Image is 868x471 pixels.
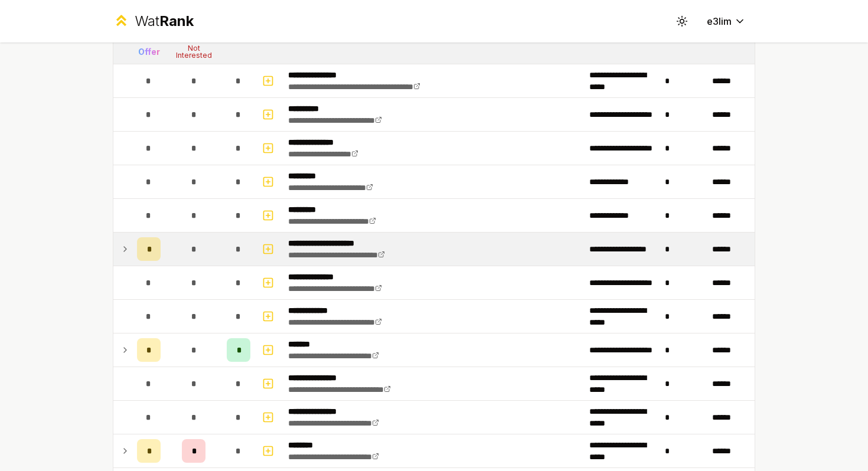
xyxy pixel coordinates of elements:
[159,12,194,30] span: Rank
[697,11,755,32] button: e3lim
[113,12,194,31] a: WatRank
[135,12,194,31] div: Wat
[170,45,217,59] div: Not Interested
[138,46,160,58] div: Offer
[707,14,732,28] span: e3lim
